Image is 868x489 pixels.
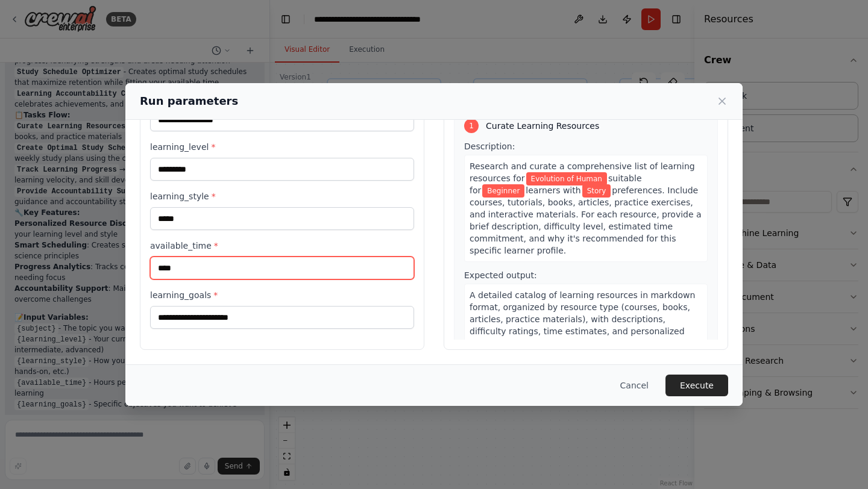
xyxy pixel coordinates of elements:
label: available_time [150,240,414,252]
label: learning_style [150,190,414,202]
span: Variable: learning_level [482,184,524,198]
span: Curate Learning Resources [486,120,599,132]
span: learners with [526,185,580,195]
span: Description: [464,142,515,151]
label: learning_level [150,141,414,153]
h2: Run parameters [140,93,238,110]
button: Cancel [611,375,658,396]
button: Execute [665,375,728,396]
span: Research and curate a comprehensive list of learning resources for [470,161,695,183]
label: learning_goals [150,289,414,301]
div: 1 [464,119,479,133]
span: Variable: subject [526,172,607,185]
span: Expected output: [464,270,537,280]
span: Variable: learning_style [582,184,611,198]
span: A detailed catalog of learning resources in markdown format, organized by resource type (courses,... [470,290,695,348]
